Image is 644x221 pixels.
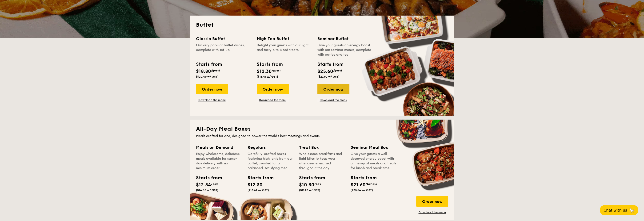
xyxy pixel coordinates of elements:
span: ($11.23 w/ GST) [299,188,320,192]
a: Download the menu [416,210,448,214]
div: Meals crafted for one, designed to power the world's best meetings and events. [196,134,448,138]
div: Carefully-crafted boxes featuring highlights from our buffet, curated for a balanced, satisfying ... [248,152,293,171]
span: $21.60 [351,182,366,188]
span: 🦙 [629,208,635,213]
span: Chat with us [604,208,627,213]
span: ($14.00 w/ GST) [196,188,218,192]
div: Treat Box [299,144,345,151]
span: /guest [211,69,220,72]
div: Starts from [257,61,282,68]
div: Order now [257,84,289,94]
div: Seminar Buffet [317,35,372,42]
span: ($13.41 w/ GST) [257,75,278,78]
span: /bundle [366,182,377,186]
span: ($20.49 w/ GST) [196,75,219,78]
div: Delight your guests with our light and tasty bite-sized treats. [257,43,312,57]
h2: Buffet [196,21,448,29]
div: Regulars [248,144,293,151]
span: $12.30 [248,182,263,188]
span: $10.30 [299,182,314,188]
div: Order now [196,84,228,94]
h2: All-Day Meal Boxes [196,125,448,133]
div: Starts from [317,61,343,68]
span: /box [314,182,321,186]
a: Download the menu [196,98,228,102]
div: Our very popular buffet dishes, complete with set-up. [196,43,251,57]
div: Seminar Meal Box [351,144,396,151]
div: Starts from [196,174,217,181]
div: Starts from [196,61,222,68]
div: Order now [317,84,349,94]
div: Starts from [299,174,320,181]
div: Meals on Demand [196,144,242,151]
span: $12.30 [257,69,272,74]
div: Classic Buffet [196,35,251,42]
div: Give your guests an energy boost with our seminar menus, complete with coffee and tea. [317,43,372,57]
div: High Tea Buffet [257,35,312,42]
span: /guest [333,69,342,72]
div: Enjoy wholesome, delicious meals available for same-day delivery with no minimum order. [196,152,242,171]
span: ($23.54 w/ GST) [351,188,373,192]
span: /box [211,182,218,186]
div: Give your guests a well-deserved energy boost with a line-up of meals and treats for lunch and br... [351,152,396,171]
span: $25.60 [317,69,333,74]
div: Starts from [248,174,269,181]
button: Chat with us🦙 [600,205,638,215]
a: Download the menu [257,98,289,102]
span: /guest [272,69,281,72]
a: Download the menu [317,98,349,102]
span: $12.84 [196,182,211,188]
span: ($27.90 w/ GST) [317,75,340,78]
span: ($13.41 w/ GST) [248,188,269,192]
span: $18.80 [196,69,211,74]
div: Order now [416,196,448,207]
div: Wholesome breakfasts and light bites to keep your attendees energised throughout the day. [299,152,345,171]
div: Starts from [351,174,372,181]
